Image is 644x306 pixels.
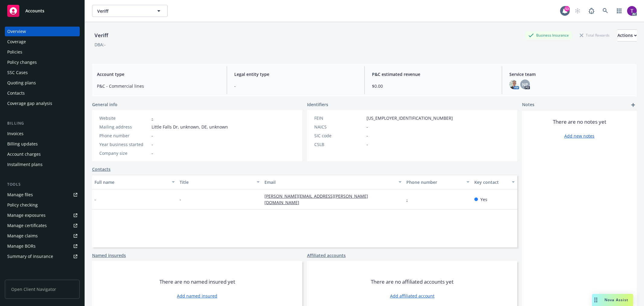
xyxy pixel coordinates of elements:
a: Accounts [5,2,80,19]
span: Nova Assist [604,297,628,302]
span: - [95,196,96,203]
button: Title [177,175,262,189]
a: Manage claims [5,231,80,241]
a: Contacts [92,166,111,172]
span: General info [92,101,117,108]
span: - [234,83,357,89]
span: There are no notes yet [553,118,606,125]
div: Phone number [406,179,463,185]
div: Drag to move [592,294,600,306]
a: Manage certificates [5,221,80,230]
span: $0.00 [372,83,495,89]
div: Quoting plans [7,78,36,88]
button: Actions [617,29,637,41]
button: Nova Assist [592,294,633,306]
span: Little Falls Dr, unknown, DE, unknown [152,124,228,130]
img: photo [509,80,519,89]
div: FEIN [314,115,364,121]
a: - [152,115,153,121]
div: Key contact [474,179,508,185]
a: Switch app [613,5,625,17]
div: Full name [95,179,168,185]
div: Coverage [7,37,26,47]
div: Policy checking [7,200,38,210]
span: - [180,196,181,203]
a: Coverage [5,37,80,47]
div: Tools [5,181,80,187]
div: SIC code [314,132,364,139]
span: - [367,124,368,130]
span: Veriff [97,8,149,14]
a: Billing updates [5,139,80,149]
div: NAICS [314,124,364,130]
a: Coverage gap analysis [5,99,80,108]
div: DBA: - [95,41,106,48]
div: Analytics hub [5,273,80,279]
a: Start snowing [572,5,584,17]
div: Manage certificates [7,221,47,230]
div: Business Insurance [525,31,572,39]
span: - [367,132,368,139]
span: P&C estimated revenue [372,71,495,77]
a: Affiliated accounts [307,252,346,259]
span: Open Client Navigator [5,280,80,299]
button: Phone number [404,175,472,189]
a: Installment plans [5,160,80,169]
div: Title [180,179,253,185]
div: Manage exposures [7,210,46,220]
div: Company size [99,150,149,156]
div: CSLB [314,141,364,148]
span: P&C - Commercial lines [97,83,219,89]
span: Accounts [25,8,44,13]
a: Add named insured [177,293,217,299]
div: Manage files [7,190,33,200]
a: [PERSON_NAME][EMAIL_ADDRESS][PERSON_NAME][DOMAIN_NAME] [264,193,368,205]
a: Policy changes [5,57,80,67]
div: Total Rewards [577,31,613,39]
a: Named insureds [92,252,126,259]
span: [US_EMPLOYER_IDENTIFICATION_NUMBER] [367,115,453,121]
span: Account type [97,71,219,77]
a: Add new notes [564,133,594,139]
div: Billing updates [7,139,38,149]
span: - [152,150,153,156]
div: Contacts [7,88,25,98]
div: Manage claims [7,231,38,241]
span: There are no affiliated accounts yet [371,278,453,285]
button: Full name [92,175,177,189]
div: Policies [7,47,22,57]
div: Year business started [99,141,149,148]
div: Veriff [92,31,111,39]
div: Invoices [7,129,24,138]
a: Policy checking [5,200,80,210]
div: SSC Cases [7,68,28,77]
div: Account charges [7,149,41,159]
span: There are no named insured yet [159,278,235,285]
span: NP [522,81,528,88]
span: Legal entity type [234,71,357,77]
a: Overview [5,27,80,36]
div: Email [264,179,395,185]
div: Installment plans [7,160,43,169]
span: Identifiers [307,101,328,108]
a: - [406,197,413,202]
button: Email [262,175,404,189]
a: Manage files [5,190,80,200]
img: photo [627,6,637,16]
a: add [630,101,637,109]
span: Yes [480,196,487,203]
span: Notes [522,101,534,109]
a: Quoting plans [5,78,80,88]
div: 53 [564,6,570,11]
button: Key contact [472,175,517,189]
span: - [152,132,153,139]
a: Contacts [5,88,80,98]
a: Summary of insurance [5,252,80,261]
a: Report a Bug [585,5,598,17]
span: Service team [509,71,632,77]
div: Policy changes [7,57,37,67]
div: Mailing address [99,124,149,130]
span: - [152,141,153,148]
div: Billing [5,120,80,126]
